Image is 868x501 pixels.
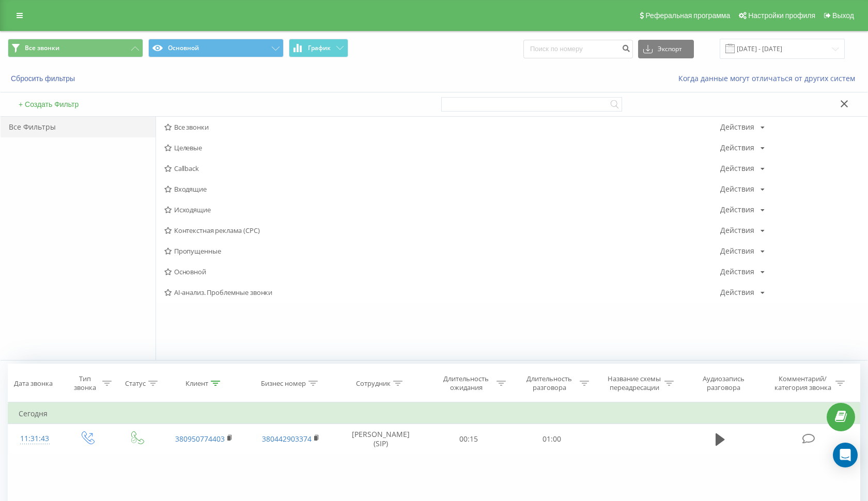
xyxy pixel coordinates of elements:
span: Исходящие [164,206,720,213]
td: Сегодня [8,403,860,424]
span: Входящие [164,185,720,193]
button: Сбросить фильтры [8,74,80,83]
span: Пропущенные [164,247,720,255]
td: [PERSON_NAME] (SIP) [334,424,427,454]
button: + Создать Фильтр [16,100,82,109]
div: Действия [720,289,754,296]
div: Аудиозапись разговора [690,374,757,392]
div: Действия [720,268,754,275]
a: Когда данные могут отличаться от других систем [678,73,860,83]
div: Все Фильтры [1,117,156,137]
div: Длительность разговора [522,374,577,392]
span: Выход [832,11,854,20]
button: Экспорт [638,40,694,58]
div: Сотрудник [356,379,391,388]
div: Действия [720,123,754,131]
button: Закрыть [837,99,852,110]
div: Дата звонка [14,379,53,388]
span: Основной [164,268,720,275]
a: 380950774403 [175,434,225,444]
span: Callback [164,165,720,172]
td: 01:00 [510,424,594,454]
td: 00:15 [427,424,510,454]
span: Настройки профиля [748,11,815,20]
div: Бизнес номер [261,379,306,388]
span: Все звонки [25,44,59,52]
button: Все звонки [8,39,143,57]
button: Основной [148,39,284,57]
span: Реферальная программа [645,11,730,20]
div: Длительность ожидания [439,374,494,392]
div: Действия [720,247,754,255]
div: Действия [720,185,754,193]
div: Тип звонка [70,374,100,392]
span: AI-анализ. Проблемные звонки [164,289,720,296]
div: Клиент [185,379,208,388]
span: Контекстная реклама (CPC) [164,227,720,234]
div: Статус [125,379,146,388]
div: Open Intercom Messenger [833,443,858,467]
span: График [308,44,331,52]
div: Действия [720,144,754,151]
div: Действия [720,227,754,234]
div: Название схемы переадресации [607,374,662,392]
div: 11:31:43 [19,429,51,449]
span: Все звонки [164,123,720,131]
div: Действия [720,206,754,213]
span: Целевые [164,144,720,151]
div: Действия [720,165,754,172]
div: Комментарий/категория звонка [772,374,833,392]
input: Поиск по номеру [523,40,633,58]
button: График [289,39,348,57]
a: 380442903374 [262,434,312,444]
